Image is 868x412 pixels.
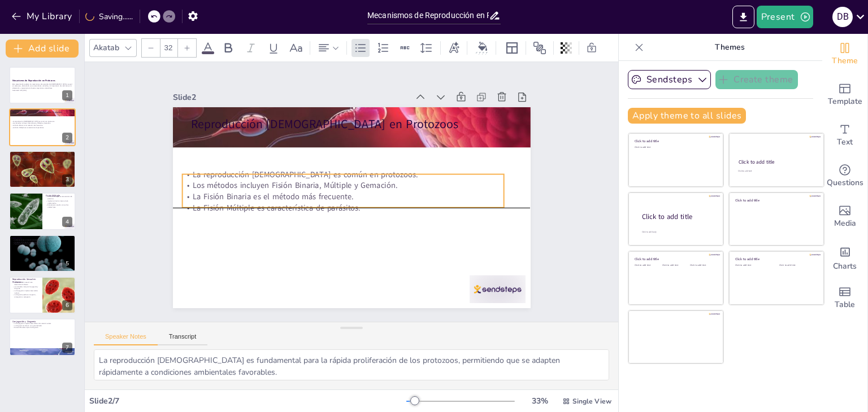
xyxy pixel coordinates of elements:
p: Permite la reproducción en condiciones específicas. [12,243,72,245]
p: Implica la división interna de la célula madre. [46,200,72,204]
div: Click to add text [662,264,688,267]
p: La reproducción sexual crea descendencia diversa. [12,282,39,286]
p: La Fisión Múltiple es característica de parásitos. [299,44,440,342]
button: Speaker Notes [94,333,158,345]
div: Add text boxes [822,115,867,156]
p: Los métodos incluyen Fisión Binaria, Múltiple y Gemación. [279,53,420,351]
p: La reproducción [DEMOGRAPHIC_DATA] es común en protozoos. [268,58,410,356]
div: 5 [62,258,72,269]
p: Gemación [12,236,72,239]
div: Add a table [822,278,867,318]
p: Conjugación y Singamia [12,320,72,323]
span: Text [837,136,853,148]
p: La adaptación a diferentes entornos es crucial. [12,159,72,161]
button: Add slide [6,40,79,58]
span: Questions [827,177,863,189]
p: Los métodos incluyen Fisión Binaria, Múltiple y Gemación. [11,122,71,124]
div: Slide 2 / 7 [89,396,406,406]
p: La reproducción [DEMOGRAPHIC_DATA] es común en protozoos. [11,120,71,122]
p: La Gemación es un mecanismo menos común. [12,239,72,241]
button: Sendsteps [628,70,711,89]
strong: Mecanismos de Reproducción en Protozoos [12,79,55,82]
p: La Fisión Múltiple es característica de parásitos. [46,196,72,200]
div: 4 [9,192,76,230]
button: D B [832,6,853,28]
p: Reproducción [DEMOGRAPHIC_DATA] en Protozoos [216,69,363,370]
div: Background color [474,42,491,54]
div: Click to add title [735,198,816,202]
div: Layout [503,39,521,57]
p: Reproducción Sexual en Protozoos [12,278,39,284]
span: Template [828,95,862,108]
div: 4 [62,217,72,227]
p: La Fisión Binaria es el método más frecuente. [11,124,71,126]
div: Click to add title [635,139,715,143]
span: Charts [833,260,857,273]
div: Click to add title [642,212,714,222]
div: 5 [9,235,76,272]
div: Change the overall theme [822,34,867,74]
p: La Fisión Binaria es el método más frecuente. [289,49,430,347]
p: Existen diferentes tipos de Singamia. [12,327,72,329]
div: 6 [62,300,72,310]
p: La Singamia resulta en un cigoto diploide. [12,325,72,327]
div: Add ready made slides [822,74,867,115]
button: Apply theme to all slides [628,108,746,124]
div: 3 [9,151,76,188]
p: Esta presentación explora los mecanismos de reproducción [DEMOGRAPHIC_DATA] y sexual en protozoos... [12,83,72,89]
p: La Fisión Múltiple es característica de parásitos. [11,126,71,129]
button: Present [757,6,813,28]
button: Export to PowerPoint [732,6,754,28]
div: Click to add text [635,146,715,149]
div: Click to add text [779,264,815,267]
span: Single View [572,397,611,406]
div: Click to add text [738,170,813,173]
div: Click to add title [735,257,816,261]
p: Fisión Binaria es el método más común. [12,155,72,157]
div: 7 [62,343,72,353]
p: La Conjugación implica intercambio nuclear. [12,290,39,294]
div: Get real-time input from your audience [822,156,867,196]
p: Generated with [URL] [12,89,72,91]
div: Click to add text [735,264,771,267]
div: 6 [9,277,76,314]
p: La división puede ser irregular, longitudinal o transversal. [12,157,72,159]
div: 2 [62,133,72,143]
span: Theme [832,55,858,67]
div: Slide 2 [237,177,342,396]
div: 1 [62,90,72,100]
p: Themes [648,34,811,61]
p: Este proceso resulta en muchas células hijas. [46,204,72,208]
span: Media [834,217,856,230]
p: Involucra la formación de una pequeña yema. [12,241,72,243]
p: Reproducción [DEMOGRAPHIC_DATA] en Protozoos [12,110,72,113]
div: Saving...... [85,11,133,22]
p: Fisión Binaria [12,152,72,156]
div: Add charts and graphs [822,237,867,278]
textarea: La reproducción [DEMOGRAPHIC_DATA] es fundamental para la rápida proliferación de los protozoos, ... [94,349,609,380]
button: Transcript [158,333,208,345]
div: Click to add text [635,264,660,267]
button: My Library [8,7,77,25]
button: Create theme [715,70,798,89]
div: 1 [9,67,76,104]
p: La Singamia puede ser isogamia, anisogamia o autogamia. [12,294,39,298]
p: Fisión Múltiple [46,194,72,198]
input: Insert title [367,7,489,24]
div: 3 [62,174,72,185]
p: La Conjugación implica intercambio de material nuclear. [12,323,72,325]
div: Click to add title [739,159,814,165]
div: 7 [9,318,76,356]
div: 33 % [526,396,553,406]
p: Los métodos incluyen Conjugación y Singamia. [12,286,39,290]
div: Text effects [445,39,462,57]
div: D B [832,7,853,27]
div: Click to add text [690,264,715,267]
div: Click to add title [635,257,715,261]
div: Click to add body [642,231,713,234]
span: Table [835,299,855,311]
div: Add images, graphics, shapes or video [822,196,867,237]
div: Akatab [91,40,121,55]
div: 2 [9,108,76,146]
span: Position [533,41,546,55]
